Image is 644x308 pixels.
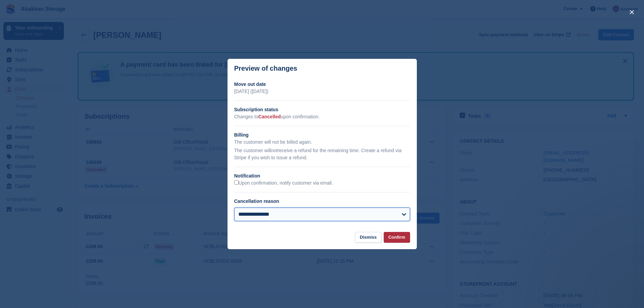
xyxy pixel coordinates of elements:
[234,147,410,161] p: The customer will receive a refund for the remaining time. Create a refund via Stripe if you wish...
[234,172,410,180] h2: Notification
[234,106,410,113] h2: Subscription status
[626,7,637,18] button: close
[234,65,297,72] p: Preview of changes
[234,132,410,139] h2: Billing
[234,198,279,204] label: Cancellation reason
[234,81,410,88] h2: Move out date
[234,180,333,186] label: Upon confirmation, notify customer via email.
[234,180,239,185] input: Upon confirmation, notify customer via email.
[234,139,410,146] p: The customer will not be billed again.
[271,148,277,153] em: not
[234,88,410,95] p: [DATE] ([DATE])
[258,114,281,119] span: Cancelled
[355,232,381,243] button: Dismiss
[234,113,410,120] p: Changes to upon confirmation.
[384,232,410,243] button: Confirm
